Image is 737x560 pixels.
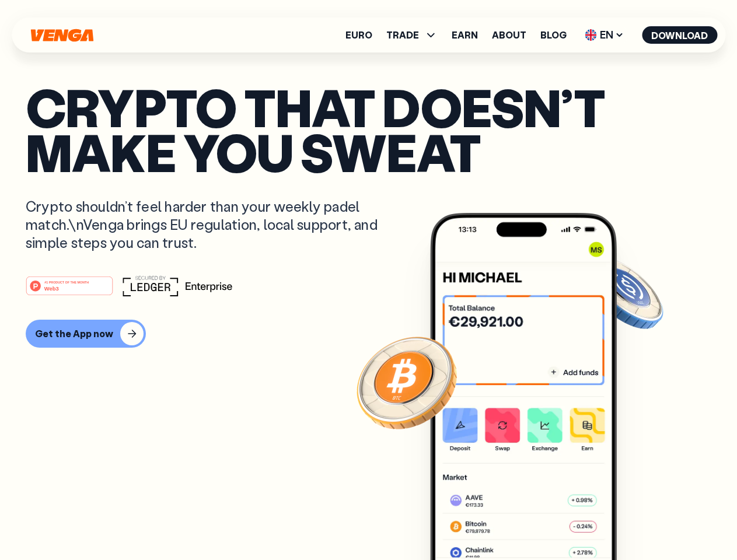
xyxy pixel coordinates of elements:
div: Get the App now [35,328,113,339]
a: #1 PRODUCT OF THE MONTHWeb3 [26,283,113,298]
p: Crypto that doesn’t make you sweat [26,85,711,174]
span: EN [581,26,628,44]
svg: Home [29,29,95,42]
tspan: Web3 [44,285,59,291]
a: Euro [345,30,372,40]
img: Bitcoin [354,330,459,435]
button: Get the App now [26,320,146,348]
button: Download [642,26,717,44]
p: Crypto shouldn’t feel harder than your weekly padel match.\nVenga brings EU regulation, local sup... [26,197,394,252]
img: USDC coin [582,251,666,335]
img: flag-uk [585,29,596,41]
span: TRADE [386,30,419,40]
a: Blog [540,30,567,40]
a: Earn [452,30,478,40]
a: Get the App now [26,320,711,348]
span: TRADE [386,28,438,42]
a: About [492,30,526,40]
tspan: #1 PRODUCT OF THE MONTH [44,280,89,283]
